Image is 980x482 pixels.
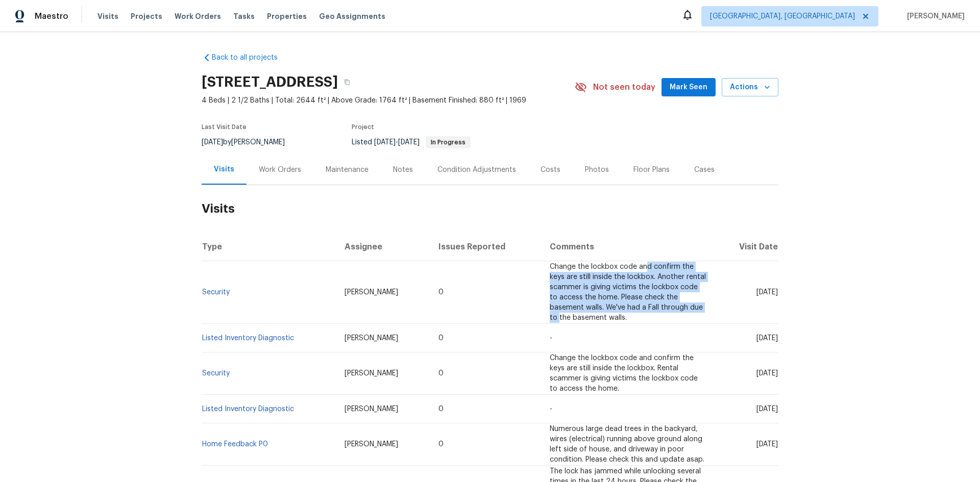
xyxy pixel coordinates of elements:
span: [DATE] [398,139,420,146]
span: Project [352,124,374,130]
span: [PERSON_NAME] [345,335,398,342]
span: 0 [438,405,444,413]
a: Listed Inventory Diagnostic [202,405,294,413]
th: Assignee [336,233,430,261]
div: Maintenance [326,165,369,175]
span: [DATE] [756,370,778,377]
span: Work Orders [175,11,221,21]
span: [GEOGRAPHIC_DATA], [GEOGRAPHIC_DATA] [710,11,855,21]
span: 0 [438,441,444,448]
a: Home Feedback P0 [202,441,268,448]
span: [PERSON_NAME] [345,370,398,377]
div: Work Orders [259,165,301,175]
span: 0 [438,370,444,377]
span: Not seen today [593,82,655,92]
div: Cases [694,165,715,175]
div: Condition Adjustments [437,165,516,175]
span: [DATE] [202,139,223,146]
span: Maestro [35,11,68,21]
span: [DATE] [374,139,396,146]
span: [PERSON_NAME] [345,441,398,448]
h2: [STREET_ADDRESS] [202,77,338,87]
span: - [374,139,420,146]
button: Copy Address [338,73,356,91]
a: Back to all projects [202,53,300,63]
span: - [550,335,552,342]
div: Notes [393,165,413,175]
div: Photos [585,165,609,175]
button: Actions [722,78,778,97]
span: Change the lockbox code and confirm the keys are still inside the lockbox. Rental scammer is givi... [550,354,698,392]
span: [DATE] [756,289,778,296]
span: Listed [352,139,471,146]
a: Security [202,289,230,296]
span: Actions [730,81,770,94]
th: Type [202,233,336,261]
span: - [550,405,552,413]
th: Visit Date [715,233,778,261]
span: Visits [97,11,118,21]
th: Comments [542,233,715,261]
div: Floor Plans [633,165,670,175]
span: Geo Assignments [319,11,385,21]
span: 4 Beds | 2 1/2 Baths | Total: 2644 ft² | Above Grade: 1764 ft² | Basement Finished: 880 ft² | 1969 [202,95,575,106]
span: [DATE] [756,405,778,413]
h2: Visits [202,185,778,233]
span: [DATE] [756,335,778,342]
a: Listed Inventory Diagnostic [202,335,294,342]
div: by [PERSON_NAME] [202,136,297,148]
span: Change the lockbox code and confirm the keys are still inside the lockbox. Another rental scammer... [550,263,706,321]
span: Projects [131,11,162,21]
span: Mark Seen [670,81,707,94]
th: Issues Reported [430,233,542,261]
span: Tasks [233,13,255,20]
button: Mark Seen [661,78,716,97]
span: [PERSON_NAME] [903,11,965,21]
a: Security [202,370,230,377]
span: In Progress [427,139,470,145]
span: Numerous large dead trees in the backyard, wires (electrical) running above ground along left sid... [550,425,704,463]
span: [DATE] [756,441,778,448]
span: Properties [267,11,307,21]
span: [PERSON_NAME] [345,405,398,413]
span: 0 [438,289,444,296]
span: 0 [438,335,444,342]
span: [PERSON_NAME] [345,289,398,296]
div: Visits [214,164,234,174]
span: Last Visit Date [202,124,247,130]
div: Costs [541,165,560,175]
